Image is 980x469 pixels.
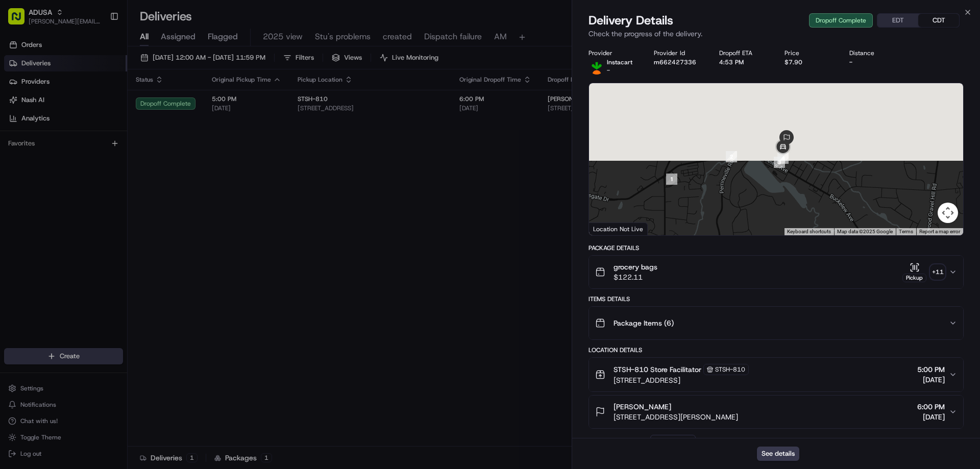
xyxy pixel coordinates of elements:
span: - [607,66,610,75]
a: 💻API Documentation [82,144,168,162]
span: Map data ©2025 Google [837,229,893,234]
button: Map camera controls [938,203,958,223]
a: 📗Knowledge Base [6,144,82,162]
span: STSH-810 Store Facilitator [614,364,701,375]
button: Package Items (6) [589,307,963,339]
img: Google [592,222,625,235]
div: 📗 [10,149,18,157]
button: Start new chat [174,101,186,113]
span: 6:00 PM [917,402,945,412]
div: 1 [666,174,677,185]
div: Location Not Live [589,223,648,235]
span: [DATE] [917,412,945,422]
div: Provider Id [654,49,703,57]
p: Welcome 👋 [10,41,186,57]
div: Package Details [589,244,964,252]
span: Delivery Details [589,12,673,29]
button: See details [757,447,799,461]
span: 5:00 PM [917,364,945,375]
img: 1736555255976-a54dd68f-1ca7-489b-9aae-adbdc363a1c4 [10,97,29,116]
button: grocery bags$122.11Pickup+11 [589,256,963,288]
div: Items Details [589,295,964,303]
div: Delivery Activity [589,437,644,445]
span: STSH-810 [715,365,745,374]
div: Distance [849,49,898,57]
div: 3 [774,157,785,168]
span: $122.11 [614,272,657,282]
span: API Documentation [96,148,164,158]
span: Instacart [607,58,632,66]
button: m662427336 [654,58,696,66]
a: Powered byPylon [72,172,124,181]
button: CDT [918,14,959,27]
a: Open this area in Google Maps (opens a new window) [592,222,625,235]
div: Location Details [589,346,964,354]
button: [PERSON_NAME][STREET_ADDRESS][PERSON_NAME]6:00 PM[DATE] [589,396,963,428]
span: [STREET_ADDRESS] [614,375,749,385]
div: 4:53 PM [719,58,768,66]
div: Price [785,49,834,57]
a: Terms [899,229,913,234]
button: EDT [877,14,918,27]
button: Pickup+11 [902,262,945,282]
span: grocery bags [614,262,657,272]
button: Keyboard shortcuts [787,228,831,235]
div: We're available if you need us! [35,108,129,116]
div: 💻 [86,149,94,157]
div: Dropoff ETA [719,49,768,57]
img: profile_instacart_ahold_partner.png [589,58,605,75]
div: 2 [726,151,737,162]
div: $7.90 [785,58,834,66]
button: STSH-810 Store FacilitatorSTSH-810[STREET_ADDRESS]5:00 PM[DATE] [589,358,963,391]
div: Pickup [902,274,926,282]
div: Start new chat [35,97,167,108]
span: Pylon [102,173,124,181]
span: [DATE] [917,375,945,385]
button: Add Event [650,435,696,447]
span: [PERSON_NAME] [614,402,671,412]
div: + 11 [930,265,945,279]
p: Check the progress of the delivery. [589,29,964,39]
div: 4 [777,153,789,164]
span: Knowledge Base [20,148,78,158]
button: Pickup [902,262,926,282]
a: Report a map error [919,229,960,234]
span: Package Items ( 6 ) [614,318,674,328]
div: - [849,58,898,66]
img: Nash [10,10,31,31]
span: [STREET_ADDRESS][PERSON_NAME] [614,412,738,422]
input: Clear [27,66,168,77]
div: Provider [589,49,638,57]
